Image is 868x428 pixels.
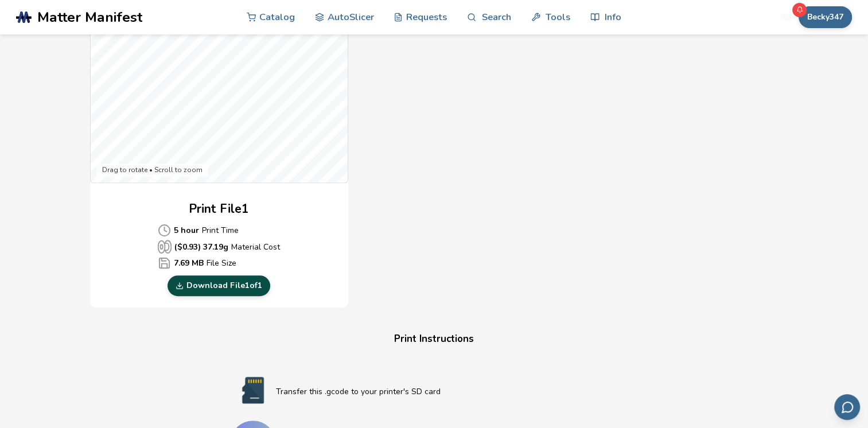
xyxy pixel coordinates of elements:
[174,224,199,236] b: 5 hour
[96,164,208,177] div: Drag to rotate • Scroll to zoom
[168,275,270,296] a: Download File1of1
[174,241,228,253] b: ($ 0.93 ) 37.19 g
[174,257,204,269] b: 7.69 MB
[230,376,276,404] img: SD card
[276,386,639,398] p: Transfer this .gcode to your printer's SD card
[799,6,852,28] button: Becky347
[158,240,172,254] span: Average Cost
[189,200,249,218] h2: Print File 1
[158,256,280,270] p: File Size
[834,394,860,420] button: Send feedback via email
[158,240,280,254] p: Material Cost
[158,224,171,237] span: Average Cost
[158,256,171,270] span: Average Cost
[216,330,652,348] h4: Print Instructions
[158,224,280,237] p: Print Time
[37,9,142,25] span: Matter Manifest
